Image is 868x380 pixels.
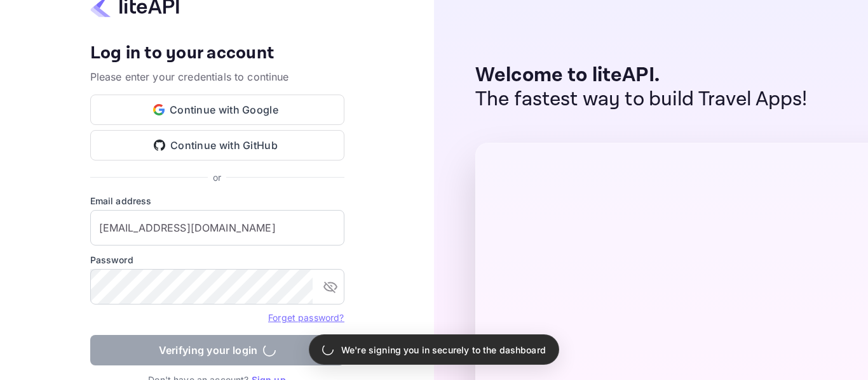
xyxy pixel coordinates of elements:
[90,194,344,207] label: Email address
[90,95,344,125] button: Continue with Google
[90,69,344,84] p: Please enter your credentials to continue
[268,312,344,323] a: Forget password?
[90,210,344,246] input: Enter your email address
[90,130,344,161] button: Continue with GitHub
[341,343,546,357] p: We're signing you in securely to the dashboard
[318,274,343,299] button: toggle password visibility
[475,63,808,88] p: Welcome to liteAPI.
[475,88,808,112] p: The fastest way to build Travel Apps!
[185,351,248,365] p: © 2025 liteAPI
[268,311,344,324] a: Forget password?
[90,43,344,65] h4: Log in to your account
[213,171,221,184] p: or
[90,253,344,266] label: Password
